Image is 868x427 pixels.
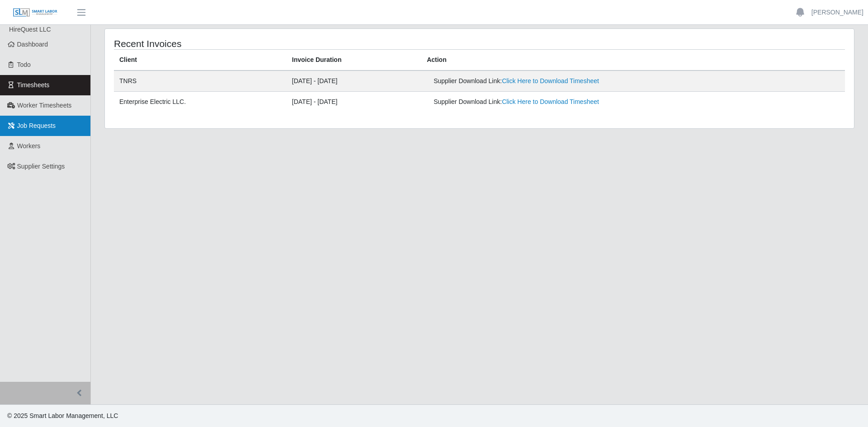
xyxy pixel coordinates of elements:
[17,163,65,170] span: Supplier Settings
[287,50,421,71] th: Invoice Duration
[17,41,48,48] span: Dashboard
[811,8,863,17] a: [PERSON_NAME]
[114,38,410,49] h4: Recent Invoices
[114,70,287,92] td: TNRS
[421,50,845,71] th: Action
[17,122,56,129] span: Job Requests
[17,81,50,89] span: Timesheets
[287,70,421,92] td: [DATE] - [DATE]
[502,98,599,105] a: Click Here to Download Timesheet
[434,76,695,86] div: Supplier Download Link:
[7,412,118,419] span: © 2025 Smart Labor Management, LLC
[9,26,51,33] span: HireQuest LLC
[434,97,695,107] div: Supplier Download Link:
[13,8,58,18] img: SLM Logo
[17,142,41,150] span: Workers
[17,61,31,68] span: Todo
[114,50,287,71] th: Client
[287,92,421,113] td: [DATE] - [DATE]
[502,77,599,84] a: Click Here to Download Timesheet
[114,92,287,113] td: Enterprise Electric LLC.
[17,102,71,109] span: Worker Timesheets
